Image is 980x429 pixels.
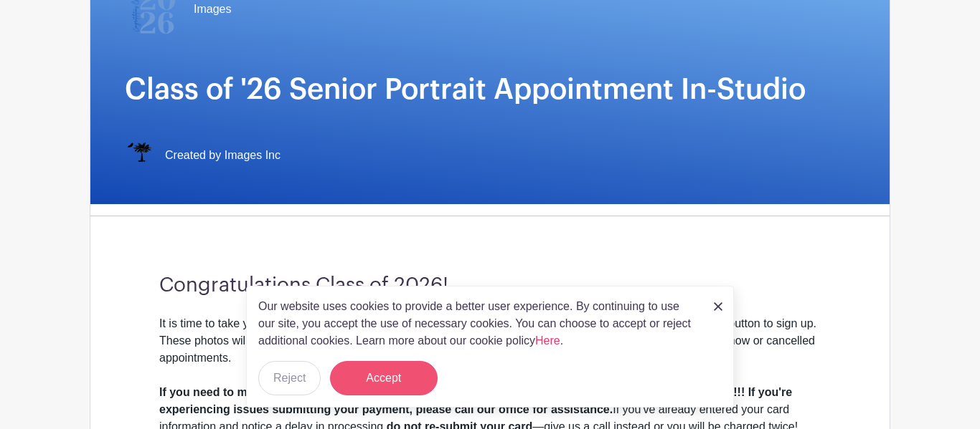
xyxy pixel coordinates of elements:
button: Reject [258,361,321,395]
span: Images [194,1,231,18]
h1: Class of '26 Senior Portrait Appointment In-Studio [125,72,855,107]
p: Our website uses cookies to provide a better user experience. By continuing to use our site, you ... [258,298,699,350]
img: IMAGES%20logo%20transparenT%20PNG%20s.png [125,141,154,170]
strong: If you need to make any changes after you schedule your appointment, please call our office immed... [159,386,792,415]
img: close_button-5f87c8562297e5c2d7936805f587ecaba9071eb48480494691a3f1689db116b3.svg [714,302,722,311]
h3: Congratulations Class of 2026! [159,274,821,298]
div: It is time to take your senior formal and casual pictures! Please review the available slots belo... [159,315,821,367]
button: Accept [330,361,438,395]
a: Here [535,334,560,347]
span: Created by Images Inc [165,147,281,164]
